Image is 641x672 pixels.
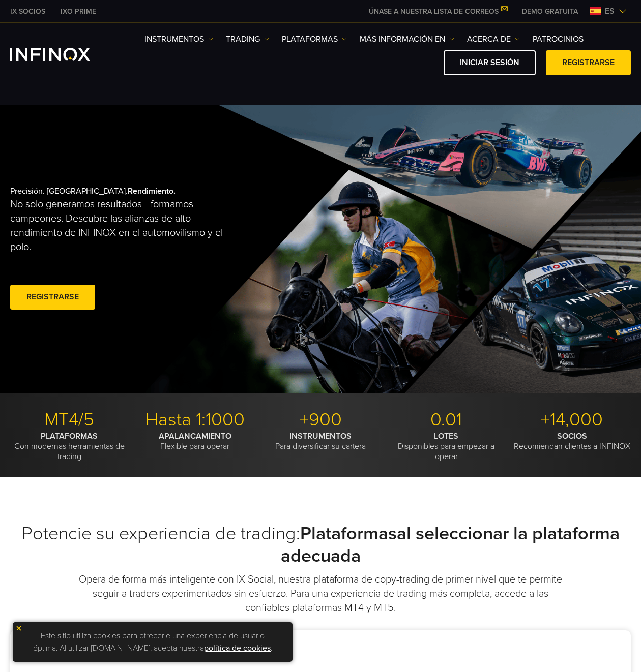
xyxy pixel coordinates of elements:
[514,6,586,17] a: INFINOX MENU
[434,431,458,441] strong: LOTES
[10,409,128,431] p: MT4/5
[226,33,269,45] a: TRADING
[41,431,98,441] strong: PLATAFORMAS
[128,186,176,196] strong: Rendimiento.
[261,431,380,451] p: Para diversificar su cartera
[10,48,114,61] a: INFINOX Logo
[10,523,631,567] h2: Potencie su experiencia de trading:
[513,409,631,431] p: +14,000
[444,50,536,75] a: Iniciar sesión
[289,431,352,441] strong: INSTRUMENTOS
[387,431,505,462] p: Disponibles para empezar a operar
[159,431,231,441] strong: APALANCAMIENTO
[281,523,620,567] strong: Plataformasal seleccionar la plataforma adecuada
[204,643,271,653] a: política de cookies
[53,6,104,17] a: INFINOX
[387,409,505,431] p: 0.01
[282,33,347,45] a: PLATAFORMAS
[144,33,213,45] a: Instrumentos
[10,285,95,310] a: Registrarse
[546,50,631,75] a: Registrarse
[533,33,584,45] a: Patrocinios
[15,625,22,632] img: yellow close icon
[136,431,254,451] p: Flexible para operar
[601,5,619,17] span: es
[361,7,514,16] a: ÚNASE A NUESTRA LISTA DE CORREOS
[513,431,631,451] p: Recomiendan clientes a INFINOX
[3,6,53,17] a: INFINOX
[74,572,567,615] p: Opera de forma más inteligente con IX Social, nuestra plataforma de copy-trading de primer nivel ...
[261,409,380,431] p: +900
[136,409,254,431] p: Hasta 1:1000
[360,33,454,45] a: Más información en
[557,431,587,441] strong: SOCIOS
[18,627,287,657] p: Este sitio utiliza cookies para ofrecerle una experiencia de usuario óptima. Al utilizar [DOMAIN_...
[10,431,128,462] p: Con modernas herramientas de trading
[10,170,289,328] div: Precisión. [GEOGRAPHIC_DATA].
[10,197,234,254] p: No solo generamos resultados—formamos campeones. Descubre las alianzas de alto rendimiento de INF...
[467,33,520,45] a: ACERCA DE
